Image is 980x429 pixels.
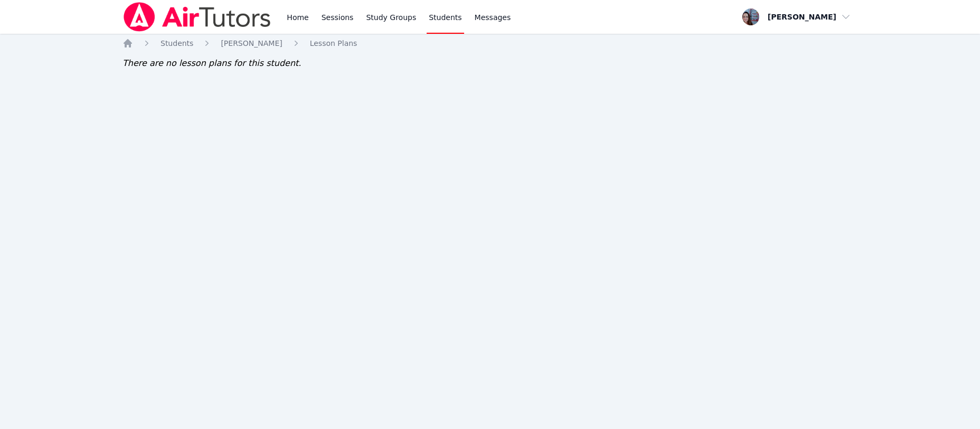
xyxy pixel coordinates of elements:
[161,39,193,47] span: Students
[161,38,193,49] a: Students
[310,39,357,47] span: Lesson Plans
[123,58,301,68] span: There are no lesson plans for this student.
[221,38,282,49] a: [PERSON_NAME]
[123,38,858,49] nav: Breadcrumb
[475,12,511,23] span: Messages
[221,39,282,47] span: [PERSON_NAME]
[123,2,272,32] img: Air Tutors
[310,38,357,49] a: Lesson Plans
